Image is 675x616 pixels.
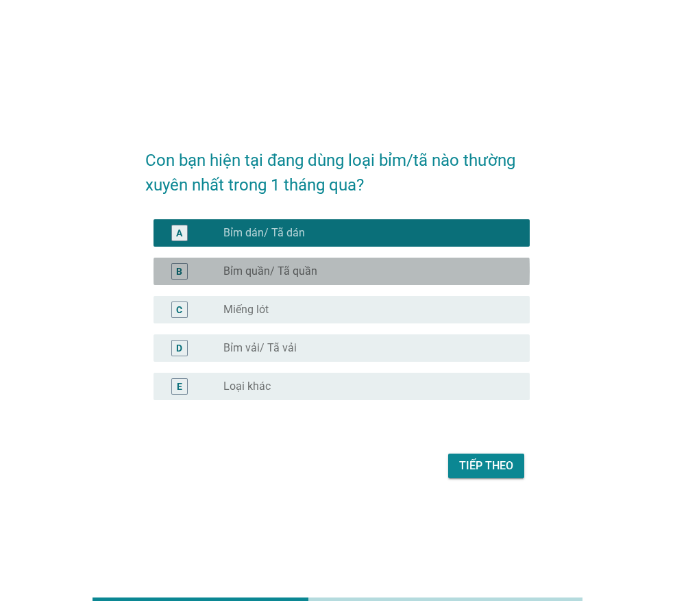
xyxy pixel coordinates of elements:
[176,302,182,317] div: C
[459,458,513,474] div: Tiếp theo
[223,341,297,355] label: Bỉm vải/ Tã vải
[223,226,305,240] label: Bỉm dán/ Tã dán
[223,264,317,278] label: Bỉm quần/ Tã quần
[176,264,182,278] div: B
[176,225,182,240] div: A
[145,134,530,197] h2: Con bạn hiện tại đang dùng loại bỉm/tã nào thường xuyên nhất trong 1 tháng qua?
[223,380,271,393] label: Loại khác
[177,379,182,393] div: E
[223,303,269,317] label: Miếng lót
[176,341,182,355] div: D
[448,454,524,478] button: Tiếp theo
